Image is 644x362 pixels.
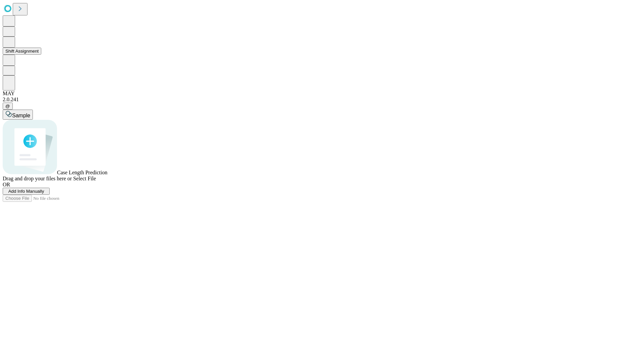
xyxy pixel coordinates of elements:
[3,97,641,103] div: 2.0.241
[73,176,96,181] span: Select File
[12,113,30,118] span: Sample
[57,170,107,175] span: Case Length Prediction
[3,48,41,55] button: Shift Assignment
[3,90,641,97] div: MAY
[3,182,10,187] span: OR
[3,103,13,110] button: @
[8,189,44,194] span: Add Info Manually
[5,104,10,109] span: @
[3,176,72,181] span: Drag and drop your files here or
[3,188,50,195] button: Add Info Manually
[3,110,33,120] button: Sample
